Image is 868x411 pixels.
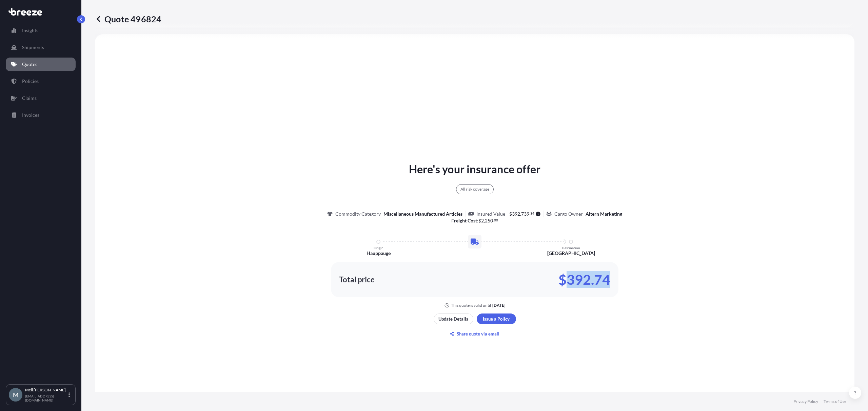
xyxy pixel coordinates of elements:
[494,219,498,221] span: 00
[6,74,76,88] a: Policies
[25,387,67,393] p: Meli [PERSON_NAME]
[22,27,38,34] p: Insights
[554,211,583,217] p: Cargo Owner
[509,212,512,216] span: $
[547,250,595,257] p: [GEOGRAPHIC_DATA]
[367,250,391,257] p: Hauppauge
[383,211,462,217] p: Miscellaneous Manufactured Articles
[521,212,529,216] span: 739
[477,313,516,324] button: Issue a Policy
[476,211,505,217] p: Insured Value
[512,212,520,216] span: 392
[339,276,375,283] p: Total price
[484,218,485,223] span: ,
[438,316,468,322] p: Update Details
[457,330,499,337] p: Share quote via email
[562,246,580,250] p: Destination
[451,218,477,223] b: Freight Cost
[409,161,540,177] p: Here's your insurance offer
[481,218,484,223] span: 2
[451,217,498,224] p: :
[485,218,493,223] span: 250
[6,58,76,71] a: Quotes
[586,211,622,217] p: Altern Marketing
[530,212,530,215] span: .
[374,246,383,250] p: Origin
[456,184,494,194] div: All risk coverage
[22,95,37,102] p: Claims
[492,303,506,308] p: [DATE]
[22,112,39,118] p: Invoices
[434,328,516,339] button: Share quote via email
[793,399,818,404] a: Privacy Policy
[483,316,510,322] p: Issue a Policy
[6,91,76,105] a: Claims
[25,394,67,402] p: [EMAIL_ADDRESS][DOMAIN_NAME]
[335,211,381,217] p: Commodity Category
[530,212,534,215] span: 34
[824,399,846,404] a: Terms of Use
[6,41,76,54] a: Shipments
[478,218,481,223] span: $
[13,391,19,398] span: M
[22,78,39,85] p: Policies
[434,313,473,324] button: Update Details
[558,274,610,285] p: $392.74
[6,108,76,122] a: Invoices
[493,219,494,221] span: .
[22,61,37,68] p: Quotes
[95,14,161,24] p: Quote 496824
[451,303,491,308] p: This quote is valid until
[6,24,76,37] a: Insights
[520,212,521,216] span: ,
[22,44,44,51] p: Shipments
